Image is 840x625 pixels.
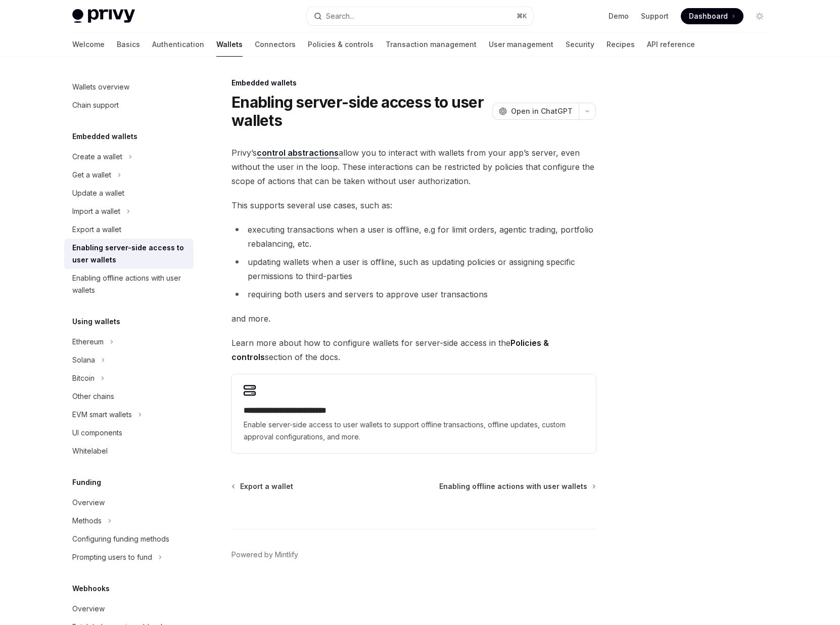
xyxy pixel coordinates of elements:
[641,11,669,21] a: Support
[64,351,194,369] button: Toggle Solana section
[566,32,594,57] a: Security
[64,442,194,460] a: Whitelabel
[64,424,194,442] a: UI components
[72,130,137,143] h5: Embedded wallets
[72,497,105,509] div: Overview
[72,169,111,181] div: Get a wallet
[72,583,110,595] h5: Webhooks
[64,220,194,239] a: Export a wallet
[72,354,95,366] div: Solana
[72,205,120,217] div: Import a wallet
[64,184,194,202] a: Update a wallet
[64,78,194,96] a: Wallets overview
[72,390,114,403] div: Other chains
[72,272,188,296] div: Enabling offline actions with user wallets
[511,106,573,116] span: Open in ChatGPT
[240,481,293,492] span: Export a wallet
[489,32,553,57] a: User management
[439,481,595,492] a: Enabling offline actions with user wallets
[231,255,596,283] li: updating wallets when a user is offline, such as updating policies or assigning specific permissi...
[386,32,477,57] a: Transaction management
[681,8,743,24] a: Dashboard
[64,530,194,548] a: Configuring funding methods
[231,93,488,129] h1: Enabling server-side access to user wallets
[72,372,95,384] div: Bitcoin
[308,32,374,57] a: Policies & controls
[72,427,122,439] div: UI components
[64,148,194,166] button: Toggle Create a wallet section
[255,32,296,57] a: Connectors
[257,148,339,158] a: control abstractions
[64,512,194,530] button: Toggle Methods section
[439,481,587,492] span: Enabling offline actions with user wallets
[231,311,596,326] span: and more.
[64,387,194,406] a: Other chains
[231,198,596,212] span: This supports several use cases, such as:
[231,222,596,251] li: executing transactions when a user is offline, e.g for limit orders, agentic trading, portfolio r...
[64,166,194,184] button: Toggle Get a wallet section
[244,419,584,443] span: Enable server-side access to user wallets to support offline transactions, offline updates, custo...
[232,481,293,492] a: Export a wallet
[72,316,120,328] h5: Using wallets
[231,287,596,301] li: requiring both users and servers to approve user transactions
[517,12,527,20] span: ⌘ K
[72,9,135,23] img: light logo
[72,603,105,615] div: Overview
[72,151,122,163] div: Create a wallet
[216,32,243,57] a: Wallets
[492,103,579,120] button: Open in ChatGPT
[64,369,194,387] button: Toggle Bitcoin section
[231,550,298,560] a: Powered by Mintlify
[64,600,194,618] a: Overview
[609,11,629,21] a: Demo
[64,333,194,351] button: Toggle Ethereum section
[326,10,354,22] div: Search...
[64,202,194,220] button: Toggle Import a wallet section
[64,548,194,566] button: Toggle Prompting users to fund section
[231,146,596,188] span: Privy’s allow you to interact with wallets from your app’s server, even without the user in the l...
[307,7,533,25] button: Open search
[152,32,204,57] a: Authentication
[64,96,194,114] a: Chain support
[117,32,140,57] a: Basics
[72,32,105,57] a: Welcome
[72,476,101,488] h5: Funding
[64,239,194,269] a: Enabling server-side access to user wallets
[72,81,129,93] div: Wallets overview
[606,32,635,57] a: Recipes
[689,11,728,21] span: Dashboard
[647,32,695,57] a: API reference
[72,99,119,111] div: Chain support
[72,224,121,236] div: Export a wallet
[64,494,194,512] a: Overview
[231,78,596,88] div: Embedded wallets
[72,445,108,457] div: Whitelabel
[72,551,152,563] div: Prompting users to fund
[72,187,124,199] div: Update a wallet
[72,533,169,545] div: Configuring funding methods
[64,406,194,424] button: Toggle EVM smart wallets section
[231,336,596,364] span: Learn more about how to configure wallets for server-side access in the section of the docs.
[72,409,132,421] div: EVM smart wallets
[72,242,188,266] div: Enabling server-side access to user wallets
[72,336,104,348] div: Ethereum
[72,515,102,527] div: Methods
[752,8,768,24] button: Toggle dark mode
[64,269,194,299] a: Enabling offline actions with user wallets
